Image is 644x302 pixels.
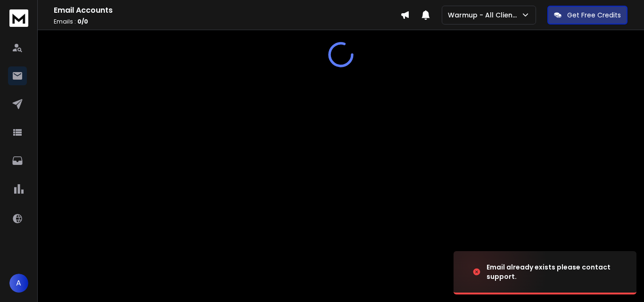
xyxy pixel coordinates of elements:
[567,10,621,20] p: Get Free Credits
[454,246,548,297] img: image
[77,17,88,25] span: 0 / 0
[9,274,28,293] button: A
[54,18,400,25] p: Emails :
[487,262,625,281] div: Email already exists please contact support.
[9,9,28,27] img: logo
[547,6,627,24] button: Get Free Credits
[448,10,521,20] p: Warmup - All Clients
[54,5,400,16] h1: Email Accounts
